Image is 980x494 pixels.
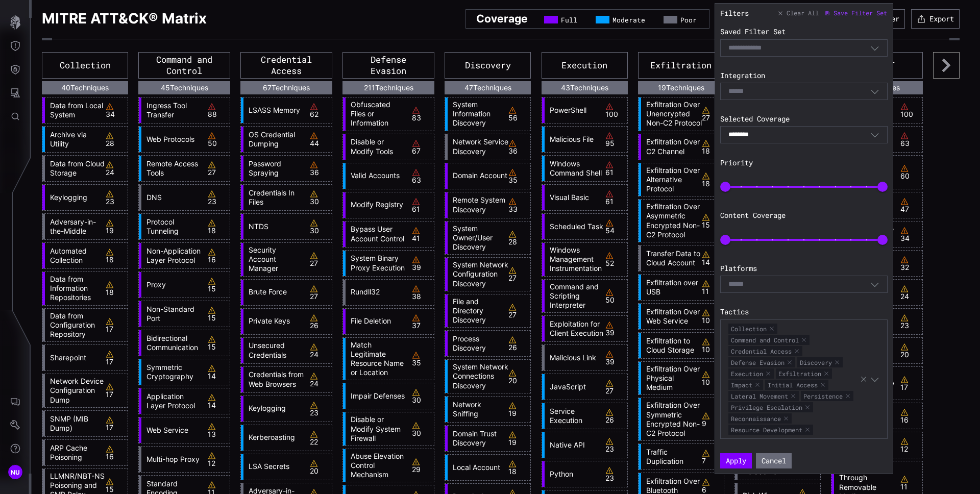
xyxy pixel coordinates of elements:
label: Tactics [720,307,888,316]
button: Clear selection [860,375,868,384]
div: 37 [412,314,431,329]
span: Moderate [612,16,645,24]
span: Command and Control [728,335,810,345]
div: 36 [508,139,528,155]
a: Domain Trust Discovery [448,429,508,448]
a: Data from Cloud Storage [45,159,106,178]
button: Apply [720,453,752,468]
a: Ingress Tool Transfer [141,101,202,119]
div: 27 [508,266,528,282]
div: 67 [412,139,431,155]
div: 32 [900,256,920,271]
a: OS Credential Dumping [243,130,304,149]
div: 35 [508,168,528,184]
span: Resource Development [728,425,813,435]
div: 23 [900,314,920,329]
div: 60 [900,164,920,180]
a: System Network Connections Discovery [448,362,508,390]
div: Credential Access [240,52,332,79]
label: Saved Filter Set [720,27,888,36]
a: Exfiltration over USB [641,278,702,297]
div: 19 [508,402,528,417]
div: 100 [900,103,920,118]
div: 16 [900,408,920,424]
a: Valid Accounts [346,171,406,180]
a: System Information Discovery [448,100,508,128]
div: 15 [208,306,227,322]
a: System Owner/User Discovery [448,224,508,252]
a: Exfiltration Over Unencrypted Non-C2 Protocol [641,100,702,128]
a: Brute Force [243,287,304,297]
a: System Binary Proxy Execution [346,254,406,272]
a: Application Layer Protocol [141,392,202,410]
a: System Network Configuration Discovery [448,260,508,288]
label: Priority [720,158,888,167]
div: 13 [208,423,227,438]
div: 12 [900,437,920,453]
a: Exfiltration Over C2 Channel [641,137,702,156]
div: 10 [702,370,721,386]
a: Disable or Modify System Firewall [346,415,406,443]
div: 88 [208,103,227,118]
span: Exfiltration [776,368,832,379]
div: 34 [106,103,125,118]
div: 29 [412,458,431,473]
a: Service Execution [545,407,605,425]
span: Credential Access [728,346,802,356]
div: 38 [412,285,431,300]
a: Network Device Configuration Dump [45,377,106,405]
div: 23 [208,190,227,205]
div: 27 [605,379,625,394]
div: 20 [900,343,920,358]
span: Defense Evasion [728,357,795,367]
div: 52 [605,252,625,267]
a: Visual Basic [545,193,605,202]
a: JavaScript [545,382,605,391]
div: 33 [508,197,528,213]
div: 23 [106,190,125,205]
label: Content Coverage [720,211,888,220]
a: Traffic Duplication [641,448,702,466]
div: 23 [605,466,625,482]
div: Exfiltration [638,52,724,79]
a: NTDS [243,222,304,231]
div: 39 [412,256,431,271]
span: Clear All [787,9,819,17]
div: 34 [900,227,920,242]
div: 39 [605,321,625,336]
div: 22 [310,430,329,446]
a: PowerShell [545,106,605,115]
a: File and Directory Discovery [448,297,508,325]
div: 61 [412,197,431,213]
div: 40 Techniques [42,81,128,94]
div: 211 Techniques [342,81,434,94]
div: 16 [106,445,125,460]
span: Privilege Escalation [728,402,813,412]
div: 11 [702,280,721,295]
div: 20 [310,459,329,475]
span: Collection [728,324,777,334]
a: Modify Registry [346,200,406,209]
div: 23 [310,401,329,416]
div: 44 [310,132,329,147]
a: Remote System Discovery [448,195,508,214]
span: Persistence [801,391,853,401]
a: Automated Collection [45,246,106,265]
div: 20 [508,369,528,384]
a: Exfiltration Over Physical Medium [641,364,702,392]
a: Exfiltration Over Alternative Protocol [641,166,702,194]
button: Export [911,9,960,29]
a: Credentials from Web Browsers [243,370,304,388]
div: 27 [310,252,329,267]
div: 24 [106,161,125,176]
a: Exfiltration to Cloud Storage [641,336,702,355]
h2: Coverage [476,12,528,26]
div: 83 [412,106,431,121]
span: Reconnaissance [728,413,792,424]
a: Malicious Link [545,353,605,362]
a: Bidirectional Communication [141,334,202,352]
div: 41 [412,227,431,242]
div: 61 [605,190,625,205]
a: Multi-hop Proxy [141,455,202,464]
div: 100 [605,103,625,118]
